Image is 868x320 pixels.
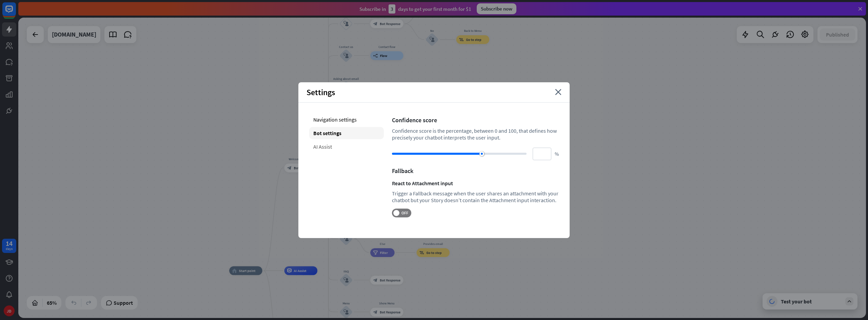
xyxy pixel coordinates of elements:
div: No [419,28,445,33]
span: Go to step [466,37,481,42]
span: Go to step [426,250,442,255]
i: block_user_input [429,37,435,42]
div: Show Menu [367,301,407,305]
span: OFF [399,210,410,216]
span: Settings [307,87,335,98]
span: % [555,151,559,157]
div: Bot settings [309,127,384,139]
i: block_user_input [343,277,349,283]
div: React to Attachment input [392,180,559,187]
div: JD [4,305,15,316]
div: Menu [333,301,359,305]
div: Back to Menu [453,28,493,33]
div: FAQ [333,269,359,273]
i: block_user_input [343,21,349,26]
span: Bot Response [380,310,400,314]
span: Filter [380,250,388,255]
div: Subscribe now [477,3,516,14]
div: Confidence score is the percentage, between 0 and 100, that defines how precisely your chatbot in... [392,127,559,141]
div: 3 [389,4,395,14]
div: 14 [6,240,13,247]
a: 14 days [2,239,16,253]
i: close [555,89,561,95]
span: Bot Response [380,278,400,282]
div: Welcome message [281,157,321,161]
i: block_bot_response [373,278,378,282]
i: home_2 [232,269,237,273]
div: Contact us [333,44,359,49]
div: Test your bot [781,298,842,305]
i: block_goto [459,37,464,42]
i: block_bot_response [373,21,378,26]
i: block_user_input [343,236,349,241]
div: Fallback [392,167,559,175]
div: Trigger a Fallback message when the user shares an attachment with your chatbot but your Story do... [392,190,559,204]
div: Provides email [413,241,453,246]
i: block_bot_response [287,166,292,170]
div: Subscribe in days to get your first month for $1 [359,4,471,14]
div: days [6,247,13,251]
span: AI Assist [294,269,307,273]
span: Flow [380,53,387,58]
div: disabilityrightsnc.org [52,26,96,43]
div: Asking about email [333,77,359,81]
button: Published [820,28,855,41]
div: 65% [45,297,59,308]
span: Bot Response [294,166,315,170]
div: AI Assist [309,141,384,153]
div: Navigation settings [309,113,384,126]
button: Open LiveChat chat widget [5,3,26,23]
i: block_user_input [343,53,349,58]
i: block_bot_response [373,310,378,314]
i: block_goto [419,250,424,255]
div: Confidence score [392,116,559,124]
i: builder_tree [373,53,378,58]
i: block_user_input [343,309,349,315]
div: Contact flow [367,44,407,49]
span: Support [114,297,133,308]
i: filter [373,250,378,255]
div: Else [367,241,398,246]
span: Bot Response [380,21,400,26]
span: Start point [239,269,256,273]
